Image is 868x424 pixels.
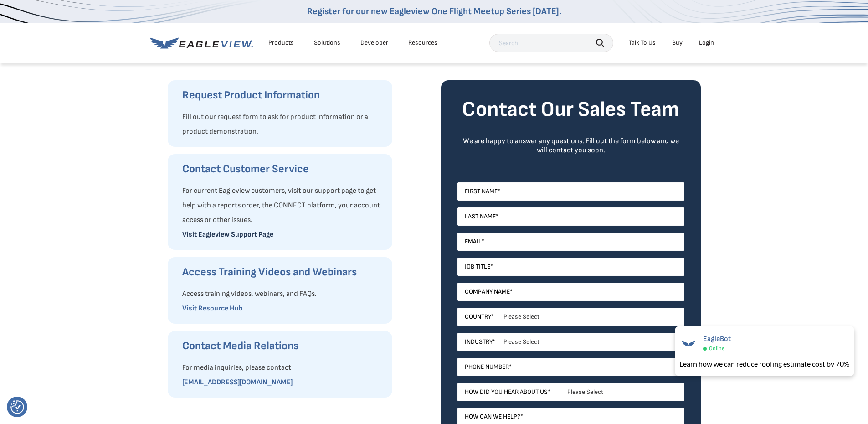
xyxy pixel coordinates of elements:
[307,6,561,17] a: Register for our new Eagleview One Flight Meetup Series [DATE].
[182,162,383,176] h3: Contact Customer Service
[462,97,679,122] strong: Contact Our Sales Team
[182,88,383,103] h3: Request Product Information
[182,265,383,279] h3: Access Training Videos and Webinars
[10,400,24,414] img: Revisit consent button
[457,137,684,155] div: We are happy to answer any questions. Fill out the form below and we will contact you soon.
[360,39,388,47] a: Developer
[182,339,383,353] h3: Contact Media Relations
[10,400,24,414] button: Consent Preferences
[629,39,656,47] div: Talk To Us
[679,335,698,353] img: EagleBot
[268,39,294,47] div: Products
[699,39,714,47] div: Login
[182,304,243,313] a: Visit Resource Hub
[182,110,383,139] p: Fill out our request form to ask for product information or a product demonstration.
[182,184,383,228] p: For current Eagleview customers, visit our support page to get help with a reports order, the CON...
[672,39,683,47] a: Buy
[182,378,293,387] a: [EMAIL_ADDRESS][DOMAIN_NAME]
[679,358,850,369] div: Learn how we can reduce roofing estimate cost by 70%
[182,287,383,301] p: Access training videos, webinars, and FAQs.
[709,345,724,352] span: Online
[182,230,273,239] a: Visit Eagleview Support Page
[489,34,613,52] input: Search
[314,39,340,47] div: Solutions
[408,39,437,47] div: Resources
[182,361,383,375] p: For media inquiries, please contact
[703,335,731,343] span: EagleBot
